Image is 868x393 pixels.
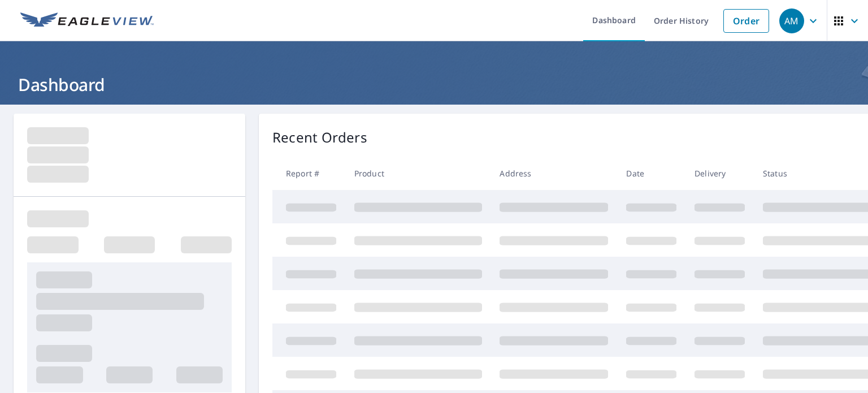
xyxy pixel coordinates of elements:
[685,157,754,190] th: Delivery
[272,157,345,190] th: Report #
[272,127,367,148] p: Recent Orders
[20,12,154,29] img: EV Logo
[491,157,617,190] th: Address
[345,157,491,190] th: Product
[723,9,769,33] a: Order
[14,73,854,96] h1: Dashboard
[779,8,804,33] div: AM
[617,157,685,190] th: Date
